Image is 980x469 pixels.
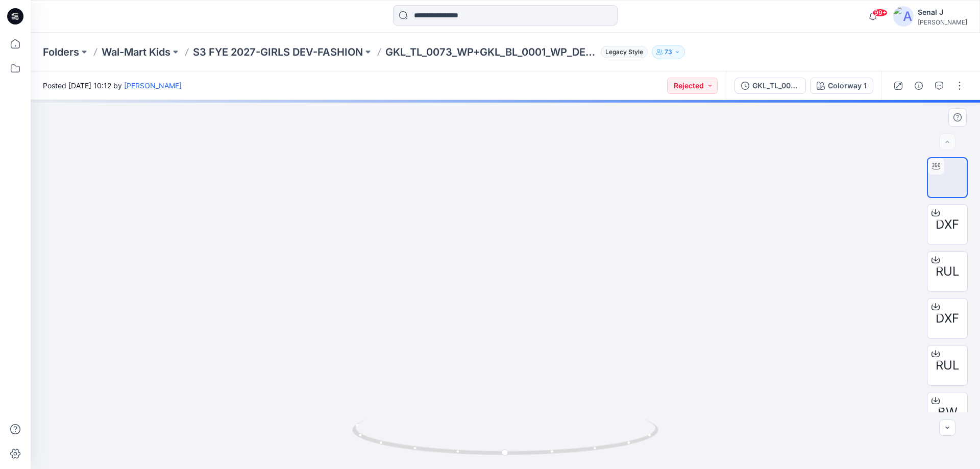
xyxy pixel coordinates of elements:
[810,78,873,94] button: Colorway 1
[752,80,799,91] div: GKL_TL_0073_WP+GKL_BL_0001_WP_DEV_REV1
[43,80,182,91] span: Posted [DATE] 10:12 by
[734,78,806,94] button: GKL_TL_0073_WP+GKL_BL_0001_WP_DEV_REV1
[601,46,648,58] span: Legacy Style
[828,80,867,91] div: Colorway 1
[193,45,363,59] a: S3 FYE 2027-GIRLS DEV-FASHION
[936,262,960,281] span: RUL
[893,6,914,27] img: avatar
[872,9,888,17] span: 99+
[936,215,959,234] span: DXF
[918,6,967,18] div: Senal J
[936,356,960,375] span: RUL
[911,78,927,94] button: Details
[652,45,685,59] button: 73
[597,45,648,59] button: Legacy Style
[936,309,959,328] span: DXF
[938,403,958,422] span: BW
[918,18,967,26] div: [PERSON_NAME]
[43,45,79,59] a: Folders
[665,46,672,58] p: 73
[124,81,182,90] a: [PERSON_NAME]
[102,45,170,59] a: Wal-Mart Kids
[385,45,597,59] p: GKL_TL_0073_WP+GKL_BL_0001_WP_DEV_REV1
